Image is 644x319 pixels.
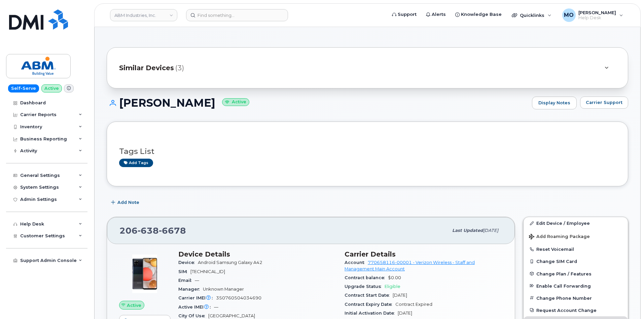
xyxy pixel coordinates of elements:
[178,304,214,310] span: Active IMEI
[524,292,628,304] button: Change Phone Number
[536,283,591,288] span: Enable Call Forwarding
[178,278,195,283] span: Email
[198,260,262,265] span: Android Samsung Galaxy A42
[452,228,483,233] span: Last updated
[214,304,218,310] span: —
[119,63,174,73] span: Similar Devices
[178,287,203,292] span: Manager
[393,293,407,298] span: [DATE]
[107,196,145,209] button: Add Note
[178,313,208,318] span: City Of Use
[190,269,225,274] span: [TECHNICAL_ID]
[119,159,153,167] a: Add tags
[178,250,336,258] h3: Device Details
[119,147,616,156] h3: Tags List
[524,217,628,229] a: Edit Device / Employee
[216,295,261,300] span: 350760504034690
[159,225,186,236] span: 6678
[524,280,628,292] button: Enable Call Forwarding
[398,311,412,316] span: [DATE]
[195,278,199,283] span: —
[524,304,628,316] button: Request Account Change
[124,254,165,294] img: image20231002-3703462-kenq2.jpeg
[138,225,159,236] span: 638
[178,260,198,265] span: Device
[345,284,385,289] span: Upgrade Status
[119,225,186,236] span: 206
[395,302,432,307] span: Contract Expired
[117,199,139,206] span: Add Note
[178,295,216,300] span: Carrier IMEI
[536,271,592,276] span: Change Plan / Features
[532,97,577,109] a: Display Notes
[345,260,475,271] a: 770658116-00001 - Verizon Wireless - Staff and Management Main Account
[127,302,141,309] span: Active
[385,284,400,289] span: Eligible
[483,228,498,233] span: [DATE]
[524,229,628,243] button: Add Roaming Package
[222,98,249,106] small: Active
[345,275,388,280] span: Contract balance
[524,268,628,280] button: Change Plan / Features
[529,234,590,240] span: Add Roaming Package
[208,313,255,318] span: [GEOGRAPHIC_DATA]
[178,269,190,274] span: SIM
[580,97,628,109] button: Carrier Support
[107,97,529,109] h1: [PERSON_NAME]
[586,99,622,106] span: Carrier Support
[345,302,395,307] span: Contract Expiry Date
[345,260,368,265] span: Account
[175,63,184,73] span: (3)
[524,255,628,267] button: Change SIM Card
[388,275,401,280] span: $0.00
[345,311,398,316] span: Initial Activation Date
[345,250,503,258] h3: Carrier Details
[203,287,244,292] span: Unknown Manager
[524,243,628,255] button: Reset Voicemail
[345,293,393,298] span: Contract Start Date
